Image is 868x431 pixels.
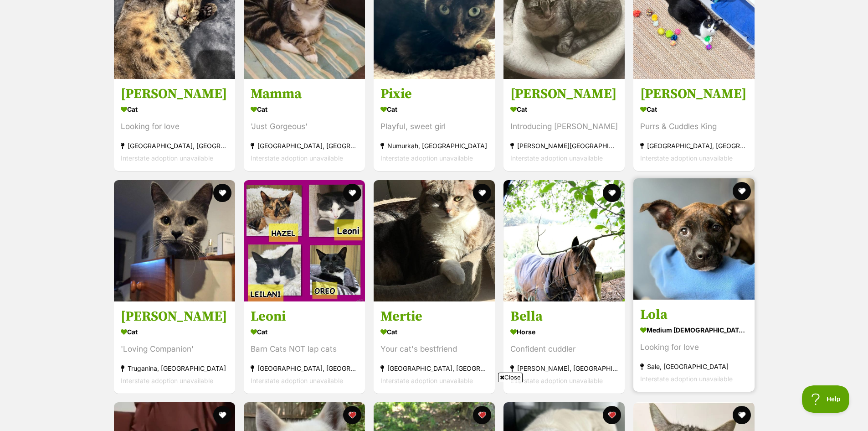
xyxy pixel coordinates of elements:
button: favourite [603,184,621,202]
div: Looking for love [121,121,228,133]
h3: Pixie [380,86,488,103]
iframe: Help Scout Beacon - Open [802,385,850,413]
a: [PERSON_NAME] Cat Purrs & Cuddles King [GEOGRAPHIC_DATA], [GEOGRAPHIC_DATA] Interstate adoption u... [633,79,755,171]
div: [PERSON_NAME][GEOGRAPHIC_DATA], [GEOGRAPHIC_DATA] [510,140,618,152]
h3: [PERSON_NAME] [121,308,228,325]
h3: Lola [640,306,748,323]
a: [PERSON_NAME] Cat Looking for love [GEOGRAPHIC_DATA], [GEOGRAPHIC_DATA] Interstate adoption unava... [114,79,235,171]
div: Purrs & Cuddles King [640,121,748,133]
div: 'Loving Companion' [121,343,228,355]
span: Interstate adoption unavailable [251,155,343,162]
div: Truganina, [GEOGRAPHIC_DATA] [121,362,228,374]
h3: Mamma [251,86,358,103]
span: Interstate adoption unavailable [251,377,343,384]
a: Leoni Cat Barn Cats NOT lap cats [GEOGRAPHIC_DATA], [GEOGRAPHIC_DATA] Interstate adoption unavail... [244,301,365,394]
h3: [PERSON_NAME] [510,86,618,103]
img: Jasmine [114,180,235,301]
div: Playful, sweet girl [380,121,488,133]
a: Pixie Cat Playful, sweet girl Numurkah, [GEOGRAPHIC_DATA] Interstate adoption unavailable favourite [374,79,495,171]
div: Looking for love [640,341,748,353]
div: Introducing [PERSON_NAME] [510,121,618,133]
h3: Leoni [251,308,358,325]
div: Your cat's bestfriend [380,343,488,355]
div: Cat [121,103,228,116]
div: medium [DEMOGRAPHIC_DATA] Dog [640,323,748,337]
div: [GEOGRAPHIC_DATA], [GEOGRAPHIC_DATA] [251,140,358,152]
span: Interstate adoption unavailable [640,155,733,162]
div: Horse [510,325,618,338]
div: Cat [380,325,488,338]
h3: Bella [510,308,618,325]
img: Bella [503,180,625,301]
span: Interstate adoption unavailable [121,377,213,384]
div: Numurkah, [GEOGRAPHIC_DATA] [380,140,488,152]
a: Mertie Cat Your cat's bestfriend [GEOGRAPHIC_DATA], [GEOGRAPHIC_DATA] Interstate adoption unavail... [374,301,495,394]
a: Lola medium [DEMOGRAPHIC_DATA] Dog Looking for love Sale, [GEOGRAPHIC_DATA] Interstate adoption u... [633,299,755,392]
h3: [PERSON_NAME] [640,86,748,103]
div: [GEOGRAPHIC_DATA], [GEOGRAPHIC_DATA] [121,140,228,152]
div: [GEOGRAPHIC_DATA], [GEOGRAPHIC_DATA] [640,140,748,152]
a: Bella Horse Confident cuddler [PERSON_NAME], [GEOGRAPHIC_DATA] Interstate adoption unavailable fa... [503,301,625,394]
div: Cat [640,103,748,116]
span: Interstate adoption unavailable [380,155,473,162]
img: Leoni [244,180,365,301]
h3: [PERSON_NAME] [121,86,228,103]
button: favourite [343,184,361,202]
span: Interstate adoption unavailable [510,155,603,162]
div: Cat [510,103,618,116]
div: [GEOGRAPHIC_DATA], [GEOGRAPHIC_DATA] [251,362,358,374]
span: Interstate adoption unavailable [640,375,733,383]
div: 'Just Gorgeous' [251,121,358,133]
h3: Mertie [380,308,488,325]
div: [PERSON_NAME], [GEOGRAPHIC_DATA] [510,362,618,374]
div: [GEOGRAPHIC_DATA], [GEOGRAPHIC_DATA] [380,362,488,374]
div: Confident cuddler [510,343,618,355]
div: Sale, [GEOGRAPHIC_DATA] [640,360,748,373]
a: Mamma Cat 'Just Gorgeous' [GEOGRAPHIC_DATA], [GEOGRAPHIC_DATA] Interstate adoption unavailable fa... [244,79,365,171]
div: Cat [121,325,228,338]
div: Cat [380,103,488,116]
div: Cat [251,103,358,116]
span: Close [498,373,523,382]
img: Mertie [374,180,495,301]
div: Barn Cats NOT lap cats [251,343,358,355]
span: Interstate adoption unavailable [380,377,473,384]
button: favourite [733,406,751,424]
a: [PERSON_NAME] Cat Introducing [PERSON_NAME] [PERSON_NAME][GEOGRAPHIC_DATA], [GEOGRAPHIC_DATA] Int... [503,79,625,171]
img: Lola [633,178,755,300]
button: favourite [213,184,231,202]
a: [PERSON_NAME] Cat 'Loving Companion' Truganina, [GEOGRAPHIC_DATA] Interstate adoption unavailable... [114,301,235,394]
button: favourite [733,182,751,200]
button: favourite [473,184,491,202]
span: Interstate adoption unavailable [121,155,213,162]
iframe: Advertisement [213,385,655,426]
span: Interstate adoption unavailable [510,377,603,384]
div: Cat [251,325,358,338]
